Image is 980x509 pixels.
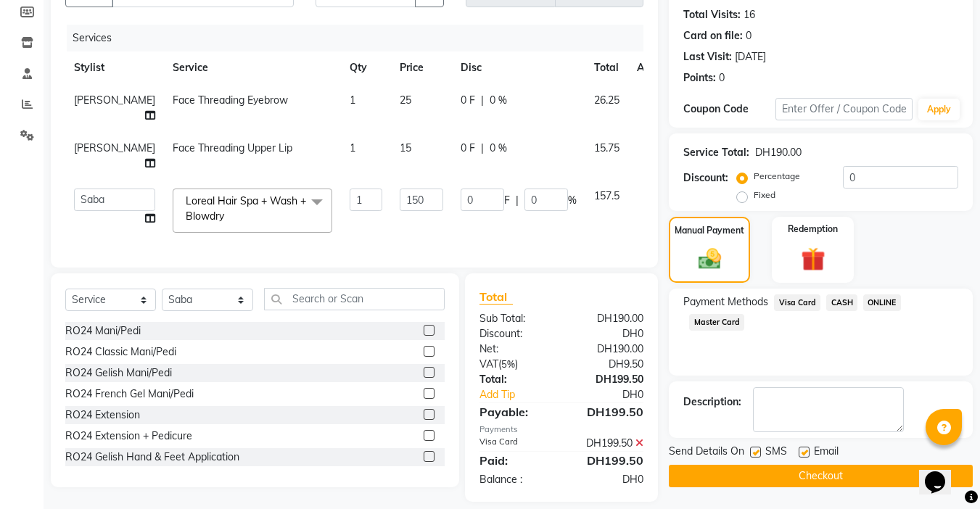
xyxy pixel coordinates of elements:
[479,357,498,371] span: VAT
[561,472,654,487] div: DH0
[469,372,561,387] div: Total:
[479,423,643,436] div: Payments
[561,452,654,469] div: DH199.50
[65,386,194,402] div: RO24 French Gel Mani/Pedi
[683,7,741,22] div: Total Visits:
[65,323,141,339] div: RO24 Mani/Pedi
[504,193,510,208] span: F
[683,394,741,410] div: Description:
[754,170,800,183] label: Percentage
[561,342,654,357] div: DH190.00
[683,28,743,44] div: Card on file:
[400,94,411,107] span: 25
[669,465,973,487] button: Checkout
[561,403,654,421] div: DH199.50
[755,145,802,160] div: DH190.00
[173,94,288,107] span: Face Threading Eyebrow
[863,294,901,311] span: ONLINE
[264,288,445,310] input: Search or Scan
[568,193,577,208] span: %
[683,294,768,310] span: Payment Methods
[683,70,716,86] div: Points:
[469,311,561,326] div: Sub Total:
[350,94,355,107] span: 1
[452,51,585,84] th: Disc
[469,326,561,342] div: Discount:
[794,244,833,274] img: _gift.svg
[65,450,239,465] div: RO24 Gelish Hand & Feet Application
[683,145,749,160] div: Service Total:
[461,93,475,108] span: 0 F
[65,365,172,381] div: RO24 Gelish Mani/Pedi
[719,70,725,86] div: 0
[735,49,766,65] div: [DATE]
[74,141,155,154] span: [PERSON_NAME]
[469,403,561,421] div: Payable:
[74,94,155,107] span: [PERSON_NAME]
[683,170,728,186] div: Discount:
[561,372,654,387] div: DH199.50
[628,51,676,84] th: Action
[585,51,628,84] th: Total
[683,102,775,117] div: Coupon Code
[775,98,913,120] input: Enter Offer / Coupon Code
[65,407,140,423] div: RO24 Extension
[765,444,787,462] span: SMS
[561,311,654,326] div: DH190.00
[594,141,619,154] span: 15.75
[400,141,411,154] span: 15
[469,472,561,487] div: Balance :
[814,444,839,462] span: Email
[691,246,728,272] img: _cash.svg
[173,141,292,154] span: Face Threading Upper Lip
[669,444,744,462] span: Send Details On
[67,25,654,51] div: Services
[918,99,960,120] button: Apply
[561,436,654,451] div: DH199.50
[826,294,857,311] span: CASH
[689,314,744,331] span: Master Card
[919,451,965,494] iframe: chat widget
[481,93,484,108] span: |
[391,51,452,84] th: Price
[577,387,655,402] div: DH0
[350,141,355,154] span: 1
[65,51,164,84] th: Stylist
[746,28,752,44] div: 0
[479,289,513,305] span: Total
[186,194,306,223] span: Loreal Hair Spa + Wash + Blowdry
[774,294,820,311] span: Visa Card
[469,387,577,402] a: Add Tip
[744,7,755,22] div: 16
[469,357,561,372] div: ( )
[788,223,838,236] label: Redemption
[501,358,515,370] span: 5%
[683,49,732,65] div: Last Visit:
[481,141,484,156] span: |
[754,189,775,202] label: Fixed
[490,93,507,108] span: 0 %
[675,224,744,237] label: Manual Payment
[469,342,561,357] div: Net:
[164,51,341,84] th: Service
[561,326,654,342] div: DH0
[469,452,561,469] div: Paid:
[469,436,561,451] div: Visa Card
[65,429,192,444] div: RO24 Extension + Pedicure
[594,94,619,107] span: 26.25
[461,141,475,156] span: 0 F
[224,210,231,223] a: x
[341,51,391,84] th: Qty
[561,357,654,372] div: DH9.50
[490,141,507,156] span: 0 %
[594,189,619,202] span: 157.5
[516,193,519,208] span: |
[65,344,176,360] div: RO24 Classic Mani/Pedi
